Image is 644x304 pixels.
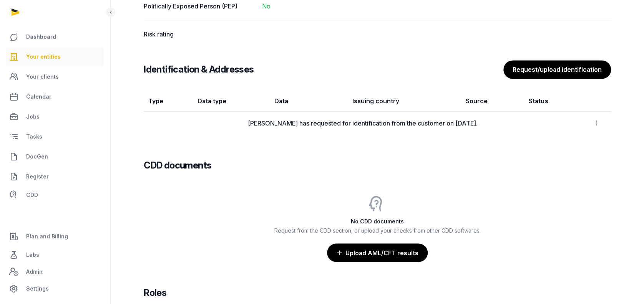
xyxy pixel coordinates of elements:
a: Dashboard [6,28,104,46]
h3: No CDD documents [144,217,611,225]
span: Calendar [26,92,51,101]
th: Source [461,91,524,111]
a: Plan and Billing [6,227,104,246]
span: Your clients [26,72,59,81]
a: Tasks [6,127,104,146]
a: Register [6,167,104,186]
span: Your entities [26,52,61,61]
span: Settings [26,284,49,293]
span: DocGen [26,152,48,161]
h3: CDD documents [144,159,211,171]
button: Upload AML/CFT results [327,243,428,262]
div: [PERSON_NAME] has requested for identification from the customer on [DATE]. [148,118,577,127]
span: Labs [26,250,39,259]
span: Register [26,172,49,181]
a: DocGen [6,147,104,166]
th: Data [270,91,348,111]
span: Tasks [26,132,42,141]
span: CDD [26,190,38,200]
a: Admin [6,264,104,279]
th: Type [144,91,193,111]
a: CDD [6,187,104,203]
a: Your entities [6,48,104,66]
span: Dashboard [26,32,56,41]
a: Calendar [6,88,104,106]
dd: No [262,2,611,11]
a: Jobs [6,107,104,126]
span: Admin [26,267,43,276]
a: Settings [6,279,104,298]
dt: Risk rating [144,30,256,39]
span: Jobs [26,112,40,121]
h3: Roles [144,286,166,299]
th: Data type [193,91,270,111]
span: Plan and Billing [26,232,68,241]
p: Request from the CDD section, or upload your checks from other CDD softwares. [144,226,611,234]
th: Status [524,91,582,111]
dt: Politically Exposed Person (PEP) [144,2,256,11]
a: Labs [6,246,104,264]
h3: Identification & Addresses [144,63,254,76]
th: Issuing country [348,91,461,111]
button: Request/upload identification [503,60,611,79]
a: Your clients [6,68,104,86]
